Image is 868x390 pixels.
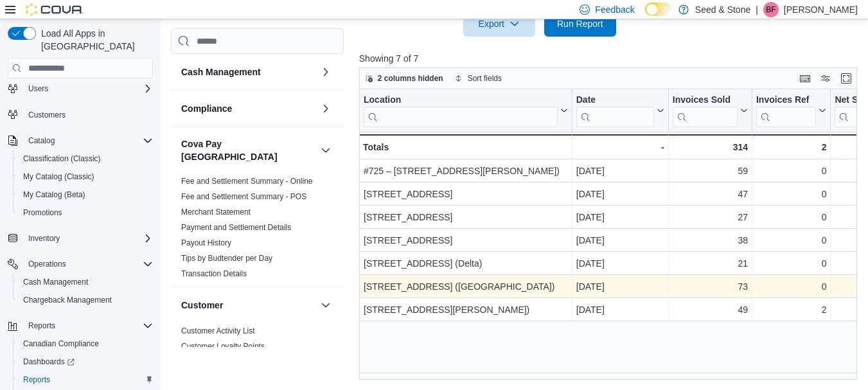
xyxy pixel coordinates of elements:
[318,143,333,159] button: Cova Pay [GEOGRAPHIC_DATA]
[23,256,153,272] span: Operations
[181,342,265,351] a: Customer Loyalty Points
[23,339,99,349] span: Canadian Compliance
[576,164,664,179] div: [DATE]
[838,71,854,86] button: Enter fullscreen
[756,279,826,295] div: 0
[18,354,80,369] a: Dashboards
[318,298,333,314] button: Customer
[363,139,568,155] div: Totals
[181,238,231,249] span: Payout History
[818,71,833,86] button: Display options
[3,317,158,335] button: Reports
[318,102,333,117] button: Compliance
[576,94,654,107] div: Date
[18,292,153,308] span: Chargeback Management
[23,107,71,123] a: Customers
[23,256,71,272] button: Operations
[28,259,66,269] span: Operations
[181,223,291,233] span: Payment and Settlement Details
[364,187,568,202] div: [STREET_ADDRESS]
[364,94,558,127] div: Location
[18,372,55,387] a: Reports
[673,187,748,202] div: 47
[756,94,816,127] div: Invoices Ref
[756,187,826,202] div: 0
[181,177,313,187] span: Fee and Settlement Summary - Online
[645,3,672,16] input: Dark Mode
[181,254,272,263] a: Tips by Budtender per Day
[18,354,153,369] span: Dashboards
[181,208,251,217] a: Merchant Statement
[181,327,255,336] a: Customer Activity List
[576,139,664,155] div: -
[13,353,158,371] a: Dashboards
[13,335,158,353] button: Canadian Compliance
[23,318,60,333] button: Reports
[576,303,664,318] div: [DATE]
[364,164,568,179] div: #725 – [STREET_ADDRESS][PERSON_NAME])
[364,303,568,318] div: [STREET_ADDRESS][PERSON_NAME])
[673,233,748,249] div: 38
[13,150,158,168] button: Classification (Classic)
[181,193,306,202] a: Fee and Settlement Summary - POS
[18,274,153,290] span: Cash Management
[181,177,313,186] a: Fee and Settlement Summary - Online
[28,321,55,331] span: Reports
[468,73,502,84] span: Sort fields
[23,277,88,287] span: Cash Management
[576,94,664,127] button: Date
[28,84,48,94] span: Users
[673,279,748,295] div: 73
[23,231,153,246] span: Inventory
[23,190,85,200] span: My Catalog (Beta)
[763,2,779,17] div: Brian Furman
[13,168,158,186] button: My Catalog (Classic)
[181,326,255,337] span: Customer Activity List
[28,233,60,244] span: Inventory
[181,208,251,218] span: Merchant Statement
[23,295,112,305] span: Chargeback Management
[171,174,344,287] div: Cova Pay [GEOGRAPHIC_DATA]
[181,192,306,202] span: Fee and Settlement Summary - POS
[695,2,750,17] p: Seed & Stone
[673,303,748,318] div: 49
[364,210,568,226] div: [STREET_ADDRESS]
[360,71,448,86] button: 2 columns hidden
[756,2,758,17] p: |
[181,138,315,164] button: Cova Pay [GEOGRAPHIC_DATA]
[23,357,75,367] span: Dashboards
[766,2,775,17] span: BF
[756,303,826,318] div: 2
[471,11,527,37] span: Export
[576,233,664,249] div: [DATE]
[23,231,65,246] button: Inventory
[28,110,66,120] span: Customers
[673,164,748,179] div: 59
[3,255,158,273] button: Operations
[13,186,158,204] button: My Catalog (Beta)
[28,136,55,146] span: Catalog
[576,210,664,226] div: [DATE]
[3,229,158,247] button: Inventory
[18,187,153,202] span: My Catalog (Beta)
[181,66,261,79] h3: Cash Management
[18,274,93,290] a: Cash Management
[13,204,158,222] button: Promotions
[13,371,158,389] button: Reports
[364,94,558,107] div: Location
[576,256,664,272] div: [DATE]
[181,299,223,312] h3: Customer
[181,270,247,279] a: Transaction Details
[23,172,94,182] span: My Catalog (Classic)
[181,299,315,312] button: Customer
[26,3,84,16] img: Cova
[359,52,862,65] p: Showing 7 of 7
[18,187,91,202] a: My Catalog (Beta)
[13,291,158,309] button: Chargeback Management
[23,107,153,123] span: Customers
[23,81,53,96] button: Users
[364,279,568,295] div: [STREET_ADDRESS] ([GEOGRAPHIC_DATA])
[18,205,153,220] span: Promotions
[450,71,507,86] button: Sort fields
